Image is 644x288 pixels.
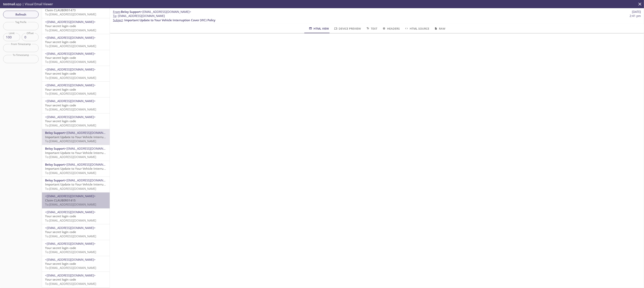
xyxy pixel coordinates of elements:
[334,26,361,31] span: Device Preview
[113,18,123,22] span: Subject
[42,129,110,145] div: Beloy Support<[EMAIL_ADDRESS][DOMAIN_NAME]>Important Update to Your Vehicle Interruption Cover (V...
[45,135,136,139] span: Important Update to Your Vehicle Interruption Cover (VIC) Policy
[42,145,110,161] div: Beloy Support<[EMAIL_ADDRESS][DOMAIN_NAME]>Important Update to Your Vehicle Interruption Cover (V...
[65,178,115,182] span: <[EMAIL_ADDRESS][DOMAIN_NAME]>
[45,147,65,150] span: Beloy Support
[45,8,76,12] span: Claim CLAUBER01473
[124,18,215,22] span: Important Update to Your Vehicle Interruption Cover (VIC) Policy
[6,12,36,17] span: Refresh
[42,82,110,97] div: <[EMAIL_ADDRESS][DOMAIN_NAME]>Your secret login codeTo:[EMAIL_ADDRESS][DOMAIN_NAME]
[65,131,115,135] span: <[EMAIL_ADDRESS][DOMAIN_NAME]>
[45,171,96,175] span: To: [EMAIL_ADDRESS][DOMAIN_NAME]
[45,123,96,127] span: To: [EMAIL_ADDRESS][DOMAIN_NAME]
[45,44,96,48] span: To: [EMAIL_ADDRESS][DOMAIN_NAME]
[113,10,191,14] span: :
[45,103,76,107] span: Your secret login code
[45,182,136,186] span: Important Update to Your Vehicle Interruption Cover (VIC) Policy
[45,115,96,119] span: <[EMAIL_ADDRESS][DOMAIN_NAME]>
[121,10,141,14] span: Beloy Support
[434,26,445,31] span: Raw
[42,34,110,50] div: <[EMAIL_ADDRESS][DOMAIN_NAME]>Your secret login codeTo:[EMAIL_ADDRESS][DOMAIN_NAME]
[630,14,641,18] span: 2:41 pm
[382,26,400,31] span: Headers
[113,14,116,18] span: To
[45,282,96,286] span: To: [EMAIL_ADDRESS][DOMAIN_NAME]
[404,26,429,31] span: HTML Source
[42,18,110,34] div: <[EMAIL_ADDRESS][DOMAIN_NAME]>Your secret login codeTo:[EMAIL_ADDRESS][DOMAIN_NAME]
[45,12,96,16] span: To: [EMAIL_ADDRESS][DOMAIN_NAME]
[42,66,110,81] div: <[EMAIL_ADDRESS][DOMAIN_NAME]>Your secret login codeTo:[EMAIL_ADDRESS][DOMAIN_NAME]
[45,56,76,60] span: Your secret login code
[45,234,96,238] span: To: [EMAIL_ADDRESS][DOMAIN_NAME]
[45,194,96,198] span: <[EMAIL_ADDRESS][DOMAIN_NAME]>
[45,202,96,206] span: To: [EMAIL_ADDRESS][DOMAIN_NAME]
[45,242,96,246] span: <[EMAIL_ADDRESS][DOMAIN_NAME]>
[42,3,110,18] div: <[EMAIL_ADDRESS][DOMAIN_NAME]>Claim CLAUBER01473To:[EMAIL_ADDRESS][DOMAIN_NAME]
[3,11,39,18] button: Refresh
[141,10,191,14] span: <[EMAIL_ADDRESS][DOMAIN_NAME]>
[45,92,96,95] span: To: [EMAIL_ADDRESS][DOMAIN_NAME]
[42,97,110,113] div: <[EMAIL_ADDRESS][DOMAIN_NAME]>Your secret login codeTo:[EMAIL_ADDRESS][DOMAIN_NAME]
[45,139,96,143] span: To: [EMAIL_ADDRESS][DOMAIN_NAME]
[45,258,96,261] span: <[EMAIL_ADDRESS][DOMAIN_NAME]>
[45,226,96,230] span: <[EMAIL_ADDRESS][DOMAIN_NAME]>
[45,76,96,80] span: To: [EMAIL_ADDRESS][DOMAIN_NAME]
[42,177,110,192] div: Beloy Support<[EMAIL_ADDRESS][DOMAIN_NAME]>Important Update to Your Vehicle Interruption Cover (V...
[45,210,96,214] span: <[EMAIL_ADDRESS][DOMAIN_NAME]>
[113,14,165,18] span: : [EMAIL_ADDRESS][DOMAIN_NAME]
[45,250,96,254] span: To: [EMAIL_ADDRESS][DOMAIN_NAME]
[42,193,110,208] div: <[EMAIL_ADDRESS][DOMAIN_NAME]>Claim CLAUBER01415To:[EMAIL_ADDRESS][DOMAIN_NAME]
[45,28,96,32] span: To: [EMAIL_ADDRESS][DOMAIN_NAME]
[45,60,96,64] span: To: [EMAIL_ADDRESS][DOMAIN_NAME]
[45,230,76,234] span: Your secret login code
[42,256,110,272] div: <[EMAIL_ADDRESS][DOMAIN_NAME]>Your secret login codeTo:[EMAIL_ADDRESS][DOMAIN_NAME]
[45,266,96,270] span: To: [EMAIL_ADDRESS][DOMAIN_NAME]
[42,50,110,66] div: <[EMAIL_ADDRESS][DOMAIN_NAME]>Your secret login codeTo:[EMAIL_ADDRESS][DOMAIN_NAME]
[45,273,96,277] span: <[EMAIL_ADDRESS][DOMAIN_NAME]>
[45,178,65,182] span: Beloy Support
[308,26,329,31] span: HTML View
[45,119,76,123] span: Your secret login code
[45,67,96,71] span: <[EMAIL_ADDRESS][DOMAIN_NAME]>
[45,167,136,171] span: Important Update to Your Vehicle Interruption Cover (VIC) Policy
[65,163,115,166] span: <[EMAIL_ADDRESS][DOMAIN_NAME]>
[45,87,76,91] span: Your secret login code
[65,147,115,150] span: <[EMAIL_ADDRESS][DOMAIN_NAME]>
[45,99,96,103] span: <[EMAIL_ADDRESS][DOMAIN_NAME]>
[45,262,76,266] span: Your secret login code
[45,246,76,250] span: Your secret login code
[45,72,76,75] span: Your secret login code
[45,20,96,24] span: <[EMAIL_ADDRESS][DOMAIN_NAME]>
[42,208,110,224] div: <[EMAIL_ADDRESS][DOMAIN_NAME]>Your secret login codeTo:[EMAIL_ADDRESS][DOMAIN_NAME]
[42,161,110,177] div: Beloy Support<[EMAIL_ADDRESS][DOMAIN_NAME]>Important Update to Your Vehicle Interruption Cover (V...
[45,40,76,44] span: Your secret login code
[45,155,96,159] span: To: [EMAIL_ADDRESS][DOMAIN_NAME]
[3,2,15,6] span: testmail
[45,131,65,135] span: Beloy Support
[45,163,65,166] span: Beloy Support
[45,218,96,222] span: To: [EMAIL_ADDRESS][DOMAIN_NAME]
[45,151,136,155] span: Important Update to Your Vehicle Interruption Cover (VIC) Policy
[45,214,76,218] span: Your secret login code
[45,107,96,111] span: To: [EMAIL_ADDRESS][DOMAIN_NAME]
[45,83,96,87] span: <[EMAIL_ADDRESS][DOMAIN_NAME]>
[45,52,96,56] span: <[EMAIL_ADDRESS][DOMAIN_NAME]>
[45,198,76,202] span: Claim CLAUBER01415
[45,187,96,191] span: To: [EMAIL_ADDRESS][DOMAIN_NAME]
[366,26,377,31] span: Text
[42,224,110,240] div: <[EMAIL_ADDRESS][DOMAIN_NAME]>Your secret login codeTo:[EMAIL_ADDRESS][DOMAIN_NAME]
[113,10,120,14] span: From
[42,240,110,256] div: <[EMAIL_ADDRESS][DOMAIN_NAME]>Your secret login codeTo:[EMAIL_ADDRESS][DOMAIN_NAME]
[113,14,641,22] p: :
[45,277,76,281] span: Your secret login code
[632,10,641,14] span: [DATE]
[45,24,76,28] span: Your secret login code
[42,113,110,129] div: <[EMAIL_ADDRESS][DOMAIN_NAME]>Your secret login codeTo:[EMAIL_ADDRESS][DOMAIN_NAME]
[42,272,110,287] div: <[EMAIL_ADDRESS][DOMAIN_NAME]>Your secret login codeTo:[EMAIL_ADDRESS][DOMAIN_NAME]
[45,36,96,40] span: <[EMAIL_ADDRESS][DOMAIN_NAME]>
